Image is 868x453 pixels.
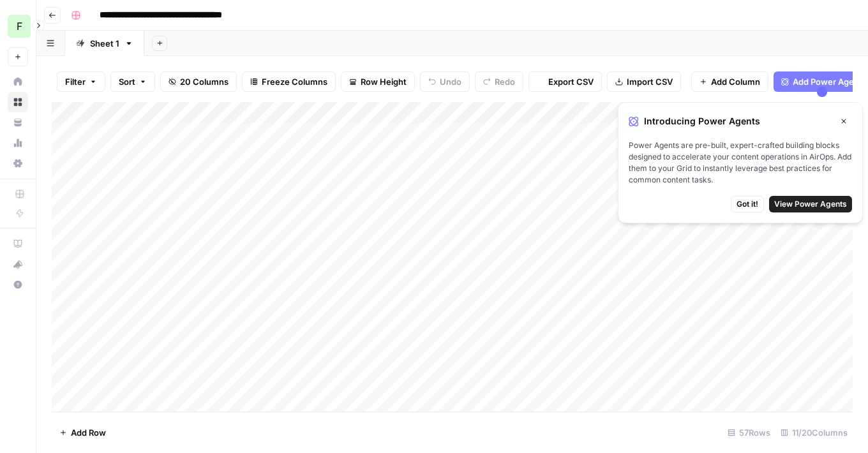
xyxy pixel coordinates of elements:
span: Undo [440,75,461,88]
span: Import CSV [627,75,673,88]
span: View Power Agents [774,198,847,210]
span: 20 Columns [180,75,228,88]
a: Your Data [8,112,28,133]
span: Filter [65,75,86,88]
span: Power Agents are pre-built, expert-crafted building blocks designed to accelerate your content op... [629,140,852,186]
span: Row Height [361,75,407,88]
button: Help + Support [8,274,28,295]
a: Settings [8,153,28,174]
button: Add Row [52,422,114,443]
div: Introducing Power Agents [629,113,852,130]
button: Workspace: Float Financial [8,10,28,42]
div: Sheet 1 [90,37,119,50]
div: 11/20 Columns [775,422,853,443]
a: Sheet 1 [65,31,144,56]
a: Browse [8,92,28,112]
button: View Power Agents [769,196,852,212]
button: Add Column [691,71,768,92]
span: Add Power Agent [793,75,862,88]
span: Redo [495,75,515,88]
span: Add Column [711,75,760,88]
span: Freeze Columns [262,75,327,88]
a: Home [8,71,28,92]
button: What's new? [8,254,28,274]
button: Import CSV [607,71,681,92]
span: Got it! [737,198,758,210]
div: What's new? [8,255,27,274]
button: Filter [57,71,105,92]
span: Export CSV [548,75,594,88]
button: Sort [110,71,155,92]
span: Sort [119,75,135,88]
button: Export CSV [528,71,602,92]
button: Got it! [731,196,764,212]
a: AirOps Academy [8,234,28,254]
button: Freeze Columns [242,71,336,92]
div: 57 Rows [722,422,775,443]
button: Row Height [341,71,415,92]
span: Add Row [71,426,106,439]
button: Redo [475,71,523,92]
button: 20 Columns [160,71,237,92]
button: Undo [420,71,470,92]
span: F [17,19,22,34]
a: Usage [8,133,28,153]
